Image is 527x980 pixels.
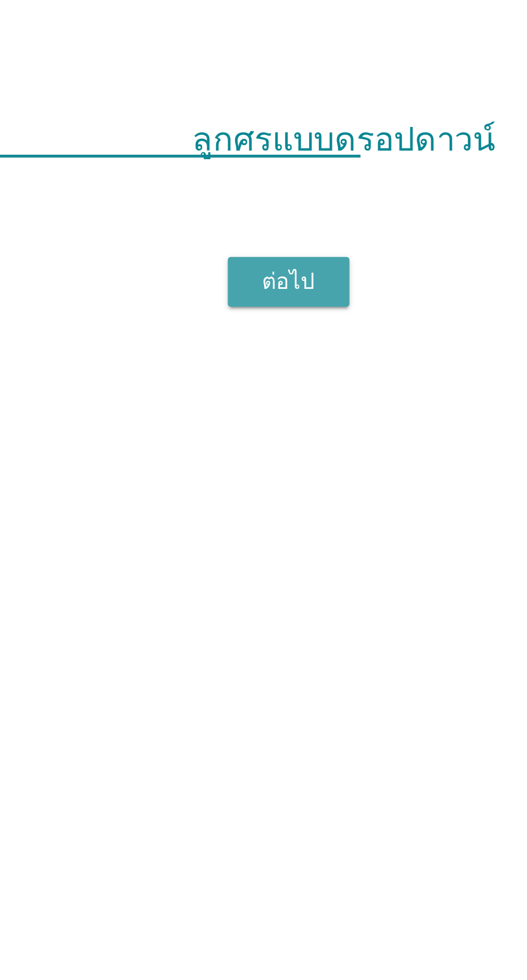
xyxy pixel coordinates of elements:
[333,420,369,430] font: ภาษาไทย
[362,550,409,570] button: ต่อไป
[113,517,169,524] font: เลือกคำตอบของคุณ
[123,494,398,511] input: รายการนี้อัตโนมัติอีกครั้งเพื่อตีพิมพ์ในรายการนี้
[375,555,396,565] font: ต่อไป
[113,457,195,472] font: คุณอายุเท่าไร?
[348,418,466,431] font: ลูกศรแบบดรอปดาวน์
[113,497,123,507] font: 44
[348,496,466,509] font: ลูกศรแบบดรอปดาวน์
